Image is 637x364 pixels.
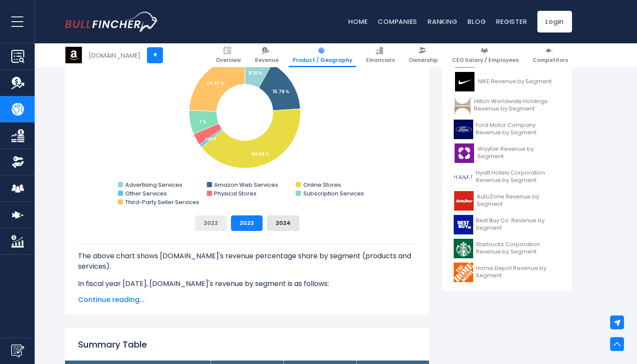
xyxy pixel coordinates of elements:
span: Wayfair Revenue by Segment [478,146,560,160]
button: 2024 [267,215,299,231]
img: HLT logo [454,96,471,115]
tspan: 15.79 % [273,88,289,95]
tspan: 40.34 % [251,151,270,157]
span: Revenue [255,57,279,64]
text: Amazon Web Services [214,181,278,189]
a: Go to homepage [65,12,158,32]
tspan: 8.16 % [249,70,263,76]
span: Ownership [409,57,438,64]
a: Companies [378,17,417,26]
a: Register [496,17,527,26]
text: Other Services [125,189,167,198]
button: 2023 [231,215,263,231]
span: NIKE Revenue by Segment [478,78,552,85]
h2: Summary Table [78,338,416,351]
img: BBY logo [454,215,473,234]
span: Overview [216,57,241,64]
span: Best Buy Co. Revenue by Segment [476,217,560,232]
a: Overview [212,43,245,67]
img: NKE logo [454,72,475,91]
p: The above chart shows [DOMAIN_NAME]'s revenue percentage share by segment (products and services). [78,251,416,272]
text: Subscription Services [303,189,364,198]
a: Ford Motor Company Revenue by Segment [448,117,565,141]
a: Competitors [529,43,572,67]
a: Product / Geography [289,43,356,67]
text: Online Stores [303,181,341,189]
img: AMZN logo [65,47,82,63]
a: NIKE Revenue by Segment [448,70,565,94]
span: Financials [366,57,395,64]
a: Hyatt Hotels Corporation Revenue by Segment [448,165,565,189]
a: Login [537,11,572,32]
tspan: 24.37 % [206,80,224,87]
span: Competitors [533,57,568,64]
svg: Amazon.com's Revenue Share by Segment [78,35,416,208]
tspan: 7 % [199,119,207,125]
span: AutoZone Revenue by Segment [477,193,560,208]
a: Ranking [428,17,457,26]
a: Ownership [405,43,442,67]
a: Home Depot Revenue by Segment [448,260,565,284]
img: W logo [454,143,475,163]
img: Ownership [11,156,24,169]
span: Hilton Worldwide Holdings Revenue by Segment [474,98,560,113]
text: Advertising Services [125,181,182,189]
text: Physical Stores [214,189,257,198]
a: Hilton Worldwide Holdings Revenue by Segment [448,94,565,117]
div: [DOMAIN_NAME] [89,50,140,60]
span: Ford Motor Company Revenue by Segment [476,122,560,136]
span: Starbucks Corporation Revenue by Segment [476,241,560,256]
a: Home [348,17,367,26]
img: HD logo [454,263,473,282]
a: AutoZone Revenue by Segment [448,189,565,213]
span: CEO Salary / Employees [452,57,519,64]
img: Bullfincher logo [65,12,159,32]
img: F logo [454,120,473,139]
span: Home Depot Revenue by Segment [476,265,560,279]
p: In fiscal year [DATE], [DOMAIN_NAME]'s revenue by segment is as follows: [78,279,416,289]
a: CEO Salary / Employees [448,43,523,67]
span: Hyatt Hotels Corporation Revenue by Segment [476,169,560,184]
tspan: 0.86 % [205,137,217,142]
img: AZO logo [454,191,474,211]
a: Best Buy Co. Revenue by Segment [448,213,565,237]
a: Revenue [251,43,283,67]
a: + [147,47,163,63]
img: SBUX logo [454,239,473,258]
a: Starbucks Corporation Revenue by Segment [448,237,565,260]
a: Wayfair Revenue by Segment [448,141,565,165]
span: Product / Geography [292,57,352,64]
a: Blog [468,17,486,26]
a: Financials [362,43,399,67]
span: Continue reading... [78,295,416,305]
button: 2022 [195,215,227,231]
img: H logo [454,167,473,187]
text: Third-Party Seller Services [125,198,199,206]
